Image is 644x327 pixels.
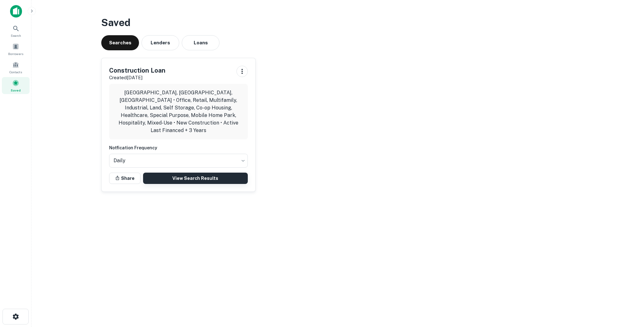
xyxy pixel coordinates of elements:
[11,33,21,38] span: Search
[2,22,30,39] a: Search
[613,277,644,307] iframe: Chat Widget
[9,69,22,75] span: Contacts
[2,41,30,58] a: Borrowers
[114,89,243,134] p: [GEOGRAPHIC_DATA], [GEOGRAPHIC_DATA], [GEOGRAPHIC_DATA] • Office, Retail, Multifamily, Industrial...
[2,77,30,94] a: Saved
[182,35,219,50] button: Loans
[109,144,248,151] h6: Notfication Frequency
[109,173,141,184] button: Share
[11,88,21,93] span: Saved
[101,35,139,50] button: Searches
[8,51,23,56] span: Borrowers
[2,59,30,76] a: Contacts
[109,74,165,81] p: Created [DATE]
[142,35,179,50] button: Lenders
[109,152,248,169] div: Without label
[143,173,248,184] a: View Search Results
[10,5,22,18] img: capitalize-icon.png
[101,15,574,30] h3: Saved
[109,66,165,75] h5: Construction Loan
